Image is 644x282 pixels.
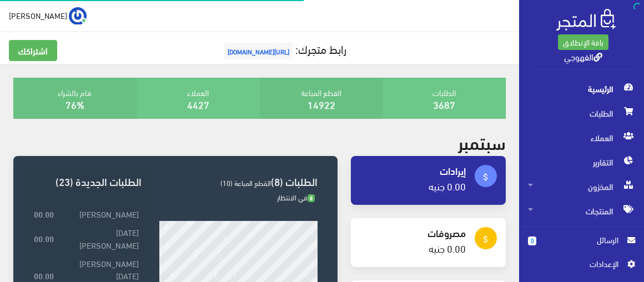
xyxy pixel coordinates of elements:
h4: مصروفات [360,227,466,238]
span: الرئيسية [528,77,635,101]
span: [URL][DOMAIN_NAME] [224,43,293,59]
h4: إيرادات [360,165,466,176]
a: العملاء [519,125,644,150]
span: التسويق [528,223,635,248]
a: اﻹعدادات [528,258,635,275]
div: القطع المباعة [260,78,383,119]
strong: 12,500.00 [18,232,54,244]
span: [PERSON_NAME] [9,8,67,22]
a: 0.00 جنيه [429,239,466,257]
a: الطلبات [519,101,644,125]
span: الرسائل [545,234,618,246]
img: . [556,9,616,31]
a: 4427 [187,95,209,113]
td: [DATE][PERSON_NAME] [57,223,142,254]
h3: الطلبات (8) [159,176,318,187]
a: رابط متجرك:[URL][DOMAIN_NAME] [222,38,346,59]
a: الرئيسية [519,77,644,101]
a: 0.00 جنيه [429,177,466,195]
a: المنتجات [519,199,644,223]
a: ... [PERSON_NAME] [9,7,87,24]
td: [PERSON_NAME] [57,205,142,223]
div: الطلبات [383,78,506,119]
a: 3687 [433,95,455,113]
a: التقارير [519,150,644,174]
h3: الطلبات الجديدة (23) [33,176,141,187]
i: attach_money [481,172,491,182]
span: المخزون [528,174,635,199]
a: القهوجي [564,48,602,64]
strong: 2,500.00 [23,208,54,220]
div: العملاء [137,78,260,119]
span: في الانتظار [277,190,315,204]
span: اﻹعدادات [537,258,618,270]
a: باقة الإنطلاق [558,34,608,50]
a: المخزون [519,174,644,199]
span: العملاء [528,125,635,150]
div: قام بالشراء [13,78,137,119]
span: التقارير [528,150,635,174]
span: الطلبات [528,101,635,125]
img: ... [69,7,87,25]
a: اشتراكك [9,40,57,61]
span: 0 [528,236,536,245]
a: 76% [66,95,84,113]
a: 14922 [308,95,335,113]
strong: 300.00 [29,269,54,281]
h2: سبتمبر [458,132,506,152]
span: 8 [308,194,315,203]
i: attach_money [481,234,491,244]
span: المنتجات [528,199,635,223]
a: 0 الرسائل [528,234,635,258]
span: القطع المباعة (10) [220,176,271,189]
